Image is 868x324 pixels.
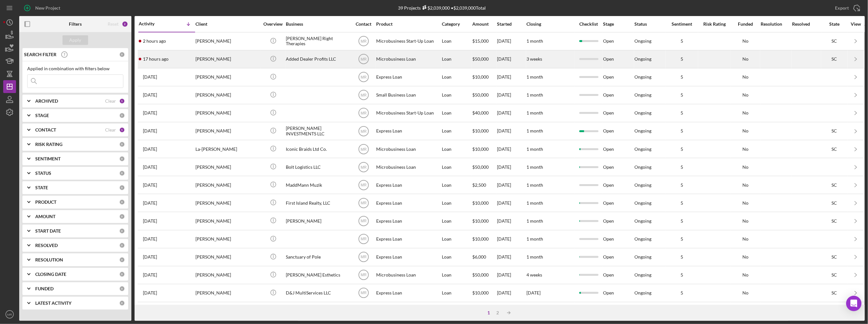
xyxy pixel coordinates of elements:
div: No [731,110,760,115]
span: $2,500 [472,182,486,188]
div: [PERSON_NAME] [195,123,260,140]
div: Ongoing [634,92,651,98]
div: Express Loan [376,303,440,320]
div: Clear [105,127,116,132]
div: Microbusiness Loan [376,51,440,68]
div: No [731,128,760,133]
div: 5 [666,254,698,260]
div: Open [603,176,634,193]
div: Microbusiness Start-Up Loan [376,105,440,122]
span: $10,000 [472,218,489,224]
div: Loan [442,249,472,266]
div: Loan [442,123,472,140]
div: Amount [472,21,496,27]
b: SENTIMENT [35,156,61,161]
div: No [731,183,760,188]
time: 1 month [526,128,543,133]
div: Turare Clothing [286,303,350,320]
span: $10,000 [472,236,489,242]
div: Applied in combination with filters below [27,66,123,71]
time: 2025-09-30 14:32 [143,128,157,133]
time: 1 month [526,164,543,170]
span: $50,000 [472,164,489,170]
div: [DATE] [497,194,526,211]
text: MR [360,291,367,295]
div: Risk Rating [699,21,731,27]
div: 5 [666,56,698,62]
div: 0 [119,214,125,219]
text: MR [360,129,367,133]
div: State [822,21,847,27]
div: [PERSON_NAME] [195,212,260,229]
div: No [731,165,760,170]
div: Express Loan [376,231,440,248]
div: [DATE] [497,176,526,193]
b: RISK RATING [35,142,62,147]
div: D&J MultiServices LLC [286,285,350,302]
div: Microbusiness Loan [376,158,440,175]
div: No [731,218,760,224]
time: 1 month [526,200,543,206]
div: Ongoing [634,147,651,152]
div: [PERSON_NAME] [195,194,260,211]
div: Express Loan [376,176,440,193]
div: Ongoing [634,218,651,224]
div: Ongoing [634,236,651,242]
div: [DATE] [497,212,526,229]
div: Express Loan [376,69,440,86]
time: 2025-10-07 13:37 [143,38,166,44]
b: CONTACT [35,127,56,132]
div: Ongoing [634,254,651,260]
div: 2 [122,21,128,27]
div: SC [822,254,847,260]
div: No [731,56,760,62]
div: Open [603,267,634,284]
div: Loan [442,69,472,86]
time: 2025-10-04 20:57 [143,74,157,80]
time: 2025-10-01 15:19 [143,92,157,98]
text: MR [360,57,367,62]
div: [DATE] [497,249,526,266]
div: 1 [119,127,125,133]
button: MR [3,308,16,321]
div: Loan [442,176,472,193]
div: Express Loan [376,285,440,302]
div: [DATE] [497,231,526,248]
text: MR [360,201,367,205]
div: SC [822,56,847,62]
div: Ongoing [634,290,651,295]
div: Loan [442,87,472,104]
div: No [731,236,760,242]
div: Client [195,21,260,27]
div: 0 [119,243,125,248]
div: Loan [442,303,472,320]
time: 1 month [526,182,543,188]
div: No [731,254,760,260]
button: Apply [62,35,88,45]
div: Checklist [575,21,602,27]
span: $10,000 [472,146,489,152]
div: [DATE] [497,267,526,284]
div: Small Business Loan [376,87,440,104]
div: Ongoing [634,165,651,170]
time: 2025-10-01 07:57 [143,110,157,115]
div: No [731,272,760,277]
div: Activity [139,21,167,26]
span: $10,000 [472,74,489,80]
div: Microbusiness Start-Up Loan [376,33,440,50]
div: First Island Realty, LLC [286,194,350,211]
span: $10,000 [472,290,489,295]
b: START DATE [35,228,61,234]
span: $10,000 [472,128,489,133]
text: MR [360,255,367,260]
div: 0 [119,141,125,147]
div: Started [497,21,526,27]
text: MR [360,183,367,187]
div: Open [603,51,634,68]
text: MR [360,147,367,151]
div: Loan [442,158,472,175]
div: Apply [70,35,81,45]
div: Export [835,2,849,14]
div: Loan [442,105,472,122]
div: [PERSON_NAME] [195,231,260,248]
